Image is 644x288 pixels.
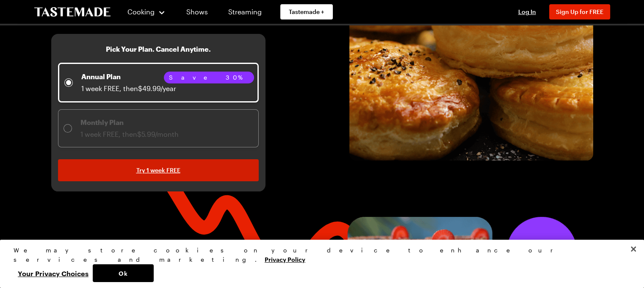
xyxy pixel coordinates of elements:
[549,4,610,19] button: Sign Up for FREE
[34,7,111,17] a: To Tastemade Home Page
[127,2,166,22] button: Cooking
[280,4,333,19] a: Tastemade +
[81,84,176,92] span: 1 week FREE, then $49.99/year
[136,166,180,174] span: Try 1 week FREE
[14,246,623,264] div: We may store cookies on your device to enhance our services and marketing.
[14,246,623,282] div: Privacy
[14,264,93,282] button: Your Privacy Choices
[556,8,603,15] span: Sign Up for FREE
[58,159,259,181] a: Try 1 week FREE
[510,8,544,16] button: Log In
[289,8,324,16] span: Tastemade +
[81,72,176,82] p: Annual Plan
[80,130,179,138] span: 1 week FREE, then $5.99/month
[265,255,305,263] a: More information about your privacy, opens in a new tab
[127,8,155,16] span: Cooking
[106,44,211,54] h3: Pick Your Plan. Cancel Anytime.
[624,240,643,258] button: Close
[169,74,249,81] span: Save 30%
[80,117,179,127] p: Monthly Plan
[93,264,154,282] button: Ok
[518,8,536,15] span: Log In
